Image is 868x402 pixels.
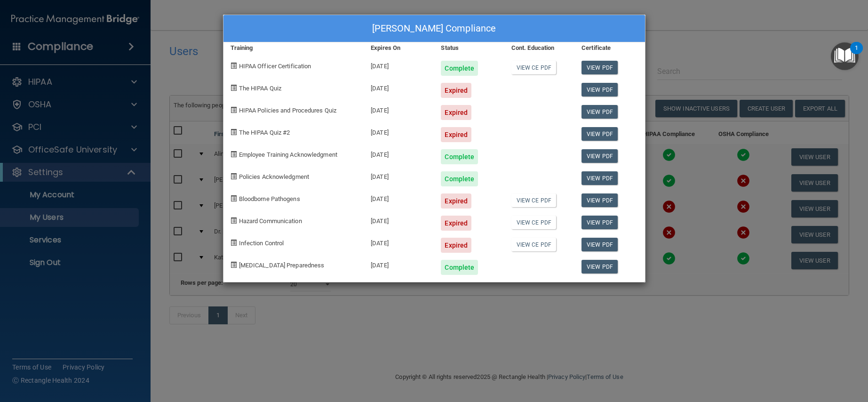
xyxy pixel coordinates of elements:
[574,42,645,54] div: Certificate
[581,105,618,119] a: View PDF
[441,171,478,186] div: Complete
[364,120,434,142] div: [DATE]
[441,149,478,164] div: Complete
[581,260,618,273] a: View PDF
[441,83,471,98] div: Expired
[581,127,618,141] a: View PDF
[581,193,618,207] a: View PDF
[855,48,858,60] div: 1
[441,260,478,275] div: Complete
[239,107,336,114] span: HIPAA Policies and Procedures Quiz
[364,76,434,98] div: [DATE]
[239,262,325,269] span: [MEDICAL_DATA] Preparedness
[364,54,434,76] div: [DATE]
[239,173,309,180] span: Policies Acknowledgment
[223,15,645,42] div: [PERSON_NAME] Compliance
[581,238,618,251] a: View PDF
[364,164,434,186] div: [DATE]
[831,42,859,70] button: Open Resource Center, 1 new notification
[239,217,302,225] span: Hazard Communication
[239,195,300,202] span: Bloodborne Pathogens
[441,105,471,120] div: Expired
[581,83,618,96] a: View PDF
[364,98,434,120] div: [DATE]
[441,193,471,209] div: Expired
[239,85,281,92] span: The HIPAA Quiz
[434,42,504,54] div: Status
[239,63,311,70] span: HIPAA Officer Certification
[223,42,364,54] div: Training
[511,61,556,74] a: View CE PDF
[364,142,434,164] div: [DATE]
[441,61,478,76] div: Complete
[441,238,471,253] div: Expired
[364,231,434,253] div: [DATE]
[511,238,556,251] a: View CE PDF
[581,171,618,185] a: View PDF
[581,149,618,163] a: View PDF
[239,240,284,247] span: Infection Control
[364,253,434,275] div: [DATE]
[581,61,618,74] a: View PDF
[364,42,434,54] div: Expires On
[504,42,574,54] div: Cont. Education
[364,186,434,209] div: [DATE]
[239,151,337,158] span: Employee Training Acknowledgment
[239,129,290,136] span: The HIPAA Quiz #2
[511,216,556,229] a: View CE PDF
[581,216,618,229] a: View PDF
[441,127,471,142] div: Expired
[364,209,434,231] div: [DATE]
[441,216,471,231] div: Expired
[511,193,556,207] a: View CE PDF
